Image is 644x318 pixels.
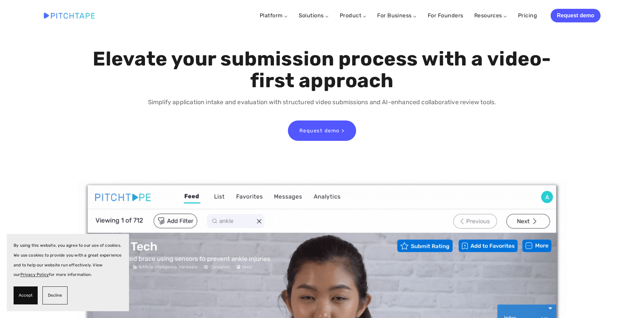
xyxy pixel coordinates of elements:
[340,12,366,19] a: Product ⌵
[260,12,288,19] a: Platform ⌵
[518,10,537,22] a: Pricing
[299,12,329,19] a: Solutions ⌵
[474,12,507,19] a: Resources ⌵
[91,48,553,92] h1: Elevate your submission process with a video-first approach
[42,286,68,304] button: Decline
[14,286,38,304] button: Accept
[14,241,122,280] p: By using this website, you agree to our use of cookies. We use cookies to provide you with a grea...
[20,272,49,277] a: Privacy Policy
[288,120,356,141] a: Request demo >
[551,9,600,22] a: Request demo
[7,234,129,311] section: Cookie banner
[44,13,95,18] img: Pitchtape | Video Submission Management Software
[377,12,417,19] a: For Business ⌵
[19,291,33,300] span: Accept
[48,291,62,300] span: Decline
[91,97,553,107] p: Simplify application intake and evaluation with structured video submissions and AI-enhanced coll...
[428,10,463,22] a: For Founders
